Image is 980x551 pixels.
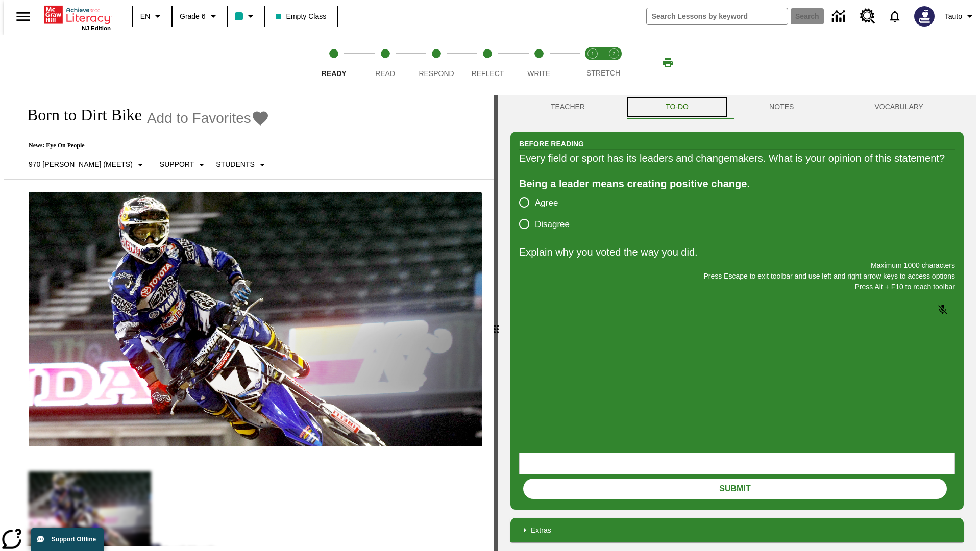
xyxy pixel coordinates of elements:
[519,282,955,292] p: Press Alt + F10 to reach toolbar
[519,176,955,192] div: Being a leader means creating positive change.
[908,3,941,30] button: Select a new avatar
[231,7,261,26] button: Class color is teal. Change class color
[160,159,194,170] p: Support
[4,95,494,546] div: reading
[651,54,684,72] button: Print
[407,35,466,91] button: Respond step 3 of 5
[914,6,935,27] img: Avatar
[176,7,224,26] button: Grade: Grade 6, Select a grade
[419,69,454,78] span: Respond
[322,69,347,78] span: Ready
[510,95,964,119] div: Instructional Panel Tabs
[16,142,273,149] p: News: Eye On People
[826,3,854,31] a: Data Center
[854,3,881,30] a: Resource Center, Will open in new tab
[24,156,151,174] button: Select Lexile, 970 Lexile (Meets)
[930,297,955,322] button: Click to activate and allow voice recognition
[531,525,551,536] p: Extras
[881,3,908,30] a: Notifications
[16,106,142,124] h1: Born to Dirt Bike
[519,244,955,260] p: Explain why you voted the way you did.
[519,150,955,166] div: Every field or sport has its leaders and changemakers. What is your opinion of this statement?
[29,159,133,170] p: 970 [PERSON_NAME] (Meets)
[212,156,272,174] button: Select Student
[578,35,607,91] button: Stretch Read step 1 of 2
[140,11,150,22] span: EN
[472,69,504,78] span: Reflect
[52,536,96,543] span: Support Offline
[519,271,955,282] p: Press Escape to exit toolbar and use left and right arrow keys to access options
[945,11,962,22] span: Tauto
[156,156,212,174] button: Scaffolds, Support
[31,528,104,551] button: Support Offline
[304,35,363,91] button: Ready step 1 of 5
[941,7,980,26] button: Profile/Settings
[147,109,269,127] button: Add to Favorites - Born to Dirt Bike
[494,95,498,551] div: Press Enter or Spacebar and then press right and left arrow keys to move the slider
[180,11,206,22] span: Grade 6
[355,35,414,91] button: Read step 2 of 5
[82,25,111,31] span: NJ Edition
[519,192,578,235] div: poll
[519,138,584,149] h2: Before Reading
[647,8,788,24] input: search field
[591,51,594,56] text: 1
[498,95,976,551] div: activity
[510,95,625,119] button: Teacher
[729,95,834,119] button: NOTES
[523,479,947,499] button: Submit
[599,35,629,91] button: Stretch Respond step 2 of 2
[535,218,570,231] span: Disagree
[519,260,955,271] p: Maximum 1000 characters
[834,95,964,119] button: VOCABULARY
[612,51,615,56] text: 2
[44,4,111,31] div: Home
[586,69,620,77] span: STRETCH
[216,159,254,170] p: Students
[510,518,964,542] div: Extras
[625,95,729,119] button: TO-DO
[509,35,569,91] button: Write step 5 of 5
[375,69,395,78] span: Read
[8,2,38,32] button: Open side menu
[276,11,327,22] span: Empty Class
[527,69,550,78] span: Write
[458,35,517,91] button: Reflect step 4 of 5
[136,7,168,26] button: Language: EN, Select a language
[535,196,558,210] span: Agree
[4,8,149,17] body: Explain why you voted the way you did. Maximum 1000 characters Press Alt + F10 to reach toolbar P...
[29,192,482,447] img: Motocross racer James Stewart flies through the air on his dirt bike.
[147,110,251,127] span: Add to Favorites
